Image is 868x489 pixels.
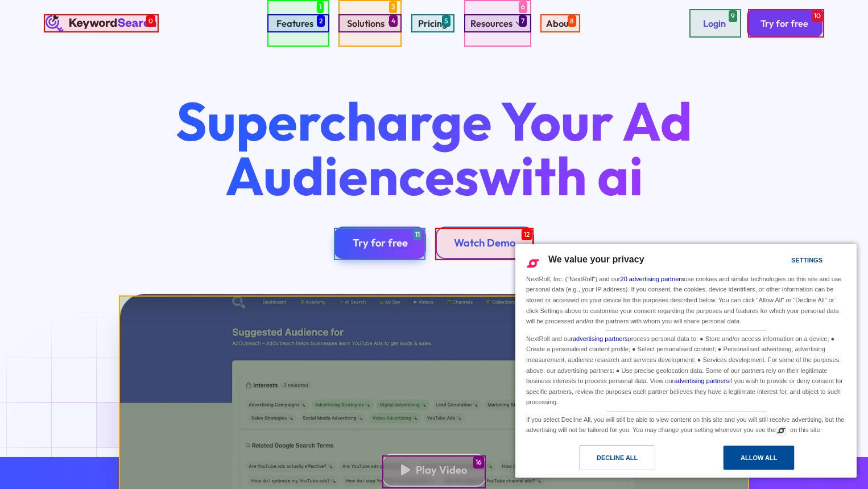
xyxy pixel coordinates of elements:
span: We value your privacy [548,254,644,264]
div: Settings [791,254,822,266]
div: Watch Demo [454,236,515,249]
a: Pricing [411,14,454,33]
a: advertising partners [674,377,729,384]
div: Solutions [347,17,385,31]
a: Allow all [686,445,850,476]
div: If you select Decline All, you will still be able to view content on this site and you will still... [524,412,848,437]
a: Try for free [334,227,426,259]
a: About [539,14,580,33]
div: Login [703,18,726,29]
a: Decline all [522,445,686,476]
a: Login [689,9,740,37]
div: NextRoll, Inc. ("NextRoll") and our use cookies and similar technologies on this site and use per... [524,273,848,328]
div: Resources [470,17,512,31]
span: with ai [479,142,643,209]
a: 20 advertising partners [621,276,684,282]
a: Settings [771,251,799,272]
div: Play Video [416,463,467,476]
div: NextRoll and our process personal data to: ● Store and/or access information on a device; ● Creat... [524,331,848,409]
div: Allow all [741,451,777,464]
div: Features [276,17,313,31]
div: Pricing [418,17,447,31]
h1: Supercharge Your Ad Audiences [155,93,713,204]
div: Decline all [597,451,638,464]
a: Try for free [747,9,822,37]
div: Try for free [353,236,408,249]
div: About [546,17,572,31]
div: Try for free [760,18,808,29]
a: advertising partners [573,335,628,342]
